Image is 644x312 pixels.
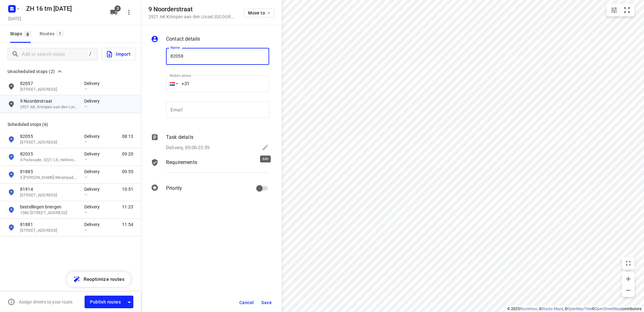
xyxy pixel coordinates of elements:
[125,298,133,306] div: Driver app settings
[106,50,130,58] span: Import
[20,104,78,110] p: 2921 AK, Krimpen aan den IJssel, NL
[148,14,236,19] p: 2921 AK Krimpen aan den IJssel , [GEOGRAPHIC_DATA]
[122,151,133,157] span: 09:20
[84,80,103,87] p: Delivery
[248,10,271,15] span: Move to
[5,68,65,75] button: Unscheduled stops (2)
[507,307,641,311] li: © 2025 , © , © © contributors
[239,300,254,305] span: Cancel
[261,300,272,305] span: Save
[20,98,78,104] p: 9 Noorderstraat
[84,104,87,109] span: —
[84,228,87,232] span: —
[108,6,120,19] button: 3
[244,9,274,17] button: Move to
[122,186,133,192] span: 10:51
[166,159,197,166] p: Requirements
[90,298,121,306] span: Publish routes
[166,75,269,92] input: 1 (702) 123-4567
[84,192,87,197] span: —
[122,133,133,139] span: 08:13
[19,299,74,304] p: Assign drivers to your route.
[20,80,78,87] p: 82057
[20,186,78,192] p: 81914
[170,74,191,77] label: Mobile phone
[84,204,103,210] p: Delivery
[20,151,78,157] p: 82035
[84,151,103,157] p: Delivery
[20,228,78,234] p: 77 Dorpsstraat, 2435 AL, Zevenhoven, NL
[166,75,178,92] div: Netherlands: + 31
[20,139,78,145] p: 414 IJsseldijk Noord, 2935 CT, Ouderkerk aan den IJssel, NL
[151,159,269,178] div: Requirements
[56,30,64,37] span: 1
[542,307,563,311] a: Stadia Maps
[84,139,87,144] span: —
[595,307,621,311] a: OpenStreetMap
[22,49,87,59] input: Add or search stops
[568,307,592,311] a: OpenMapTiles
[85,296,125,308] button: Publish routes
[24,3,105,14] h5: ZH 16 tm [DATE]
[166,133,193,141] p: Task details
[98,48,136,60] a: Import
[20,210,78,216] p: 1580 Hoofdweg Oostzijde, 2153 NA, Nieuw-Vennep, NL
[84,98,103,104] p: Delivery
[84,87,87,91] span: —
[24,31,31,37] span: 8
[102,48,136,60] button: Import
[20,168,78,175] p: 81885
[20,204,78,210] p: bestellingen brengen
[151,133,269,152] div: Task detailsDelivery, 00:00-23:59
[166,184,182,192] p: Priority
[607,4,635,16] div: small contained button group
[122,168,133,175] span: 09:55
[84,275,125,283] span: Reoptimize routes
[122,221,133,228] span: 11:54
[20,192,78,198] p: 38 Voorstraat, 2251 BP, Voorschoten, NL
[166,35,200,43] p: Contact details
[20,157,78,163] p: 4 Palissade, 3221 LX, Hellevoetsluis, NL
[40,30,66,38] div: Routes
[608,4,620,16] button: Map settings
[84,133,103,139] p: Delivery
[621,4,633,16] button: Fit zoom
[84,168,103,175] p: Delivery
[166,144,209,151] p: Delivery, 00:00-23:59
[8,68,55,75] span: Unscheduled stops (2)
[20,133,78,139] p: 82055
[10,30,33,38] span: Stops
[84,210,87,215] span: —
[84,157,87,162] span: —
[84,221,103,228] p: Delivery
[20,221,78,228] p: 81881
[151,35,269,44] div: Contact details
[8,121,133,128] p: Scheduled stops ( 6 )
[20,87,78,93] p: 25 Van Lennepstraat, 2691 ZS, 's-Gravenzande, NL
[520,307,537,311] a: Routetitan
[148,6,236,13] h5: 9 Noorderstraat
[114,5,121,12] span: 3
[237,297,256,308] button: Cancel
[122,204,133,210] span: 11:23
[6,15,24,22] h5: Project date
[84,186,103,192] p: Delivery
[123,6,135,19] button: More
[259,297,274,308] button: Save
[87,51,94,58] div: /
[67,272,131,287] button: Reoptimize routes
[84,175,87,179] span: —
[20,175,78,181] p: 5 Truus Wijsmuller-Meijerpad, 3207 GL, Spijkenisse, NL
